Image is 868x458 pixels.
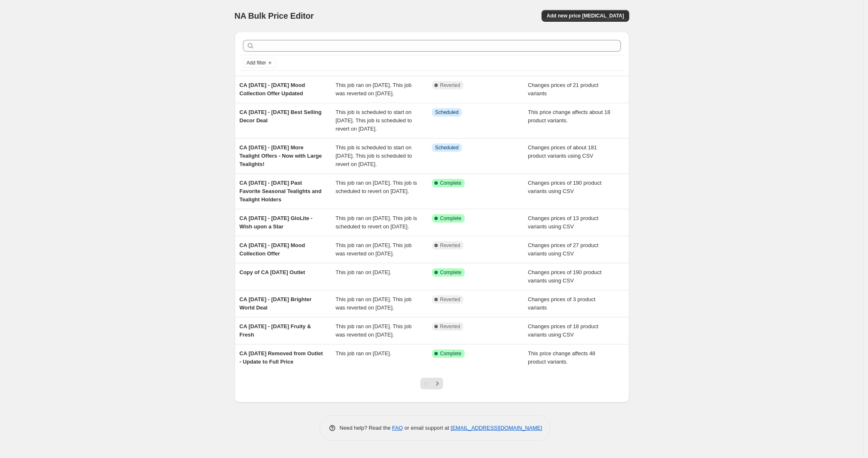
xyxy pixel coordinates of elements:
span: Add filter [247,59,266,66]
span: CA [DATE] - [DATE] Mood Collection Offer [240,242,305,257]
span: Need help? Read the [340,425,392,431]
button: Add new price [MEDICAL_DATA] [542,10,629,22]
span: Reverted [440,82,461,89]
span: This job ran on [DATE]. This job was reverted on [DATE]. [336,323,412,338]
span: Complete [440,269,461,276]
span: Reverted [440,296,461,303]
span: Changes prices of 3 product variants [528,296,596,311]
span: or email support at [403,425,451,431]
span: Changes prices of 190 product variants using CSV [528,180,601,194]
span: CA [DATE] - [DATE] Best Selling Decor Deal [240,109,322,124]
span: Add new price [MEDICAL_DATA] [547,12,624,19]
span: Changes prices of 190 product variants using CSV [528,269,601,284]
span: This job ran on [DATE]. This job is scheduled to revert on [DATE]. [336,215,417,230]
span: Reverted [440,323,461,330]
span: This job ran on [DATE]. This job was reverted on [DATE]. [336,82,412,97]
a: [EMAIL_ADDRESS][DOMAIN_NAME] [451,425,542,431]
span: Changes prices of about 181 product variants using CSV [528,144,597,159]
span: This job ran on [DATE]. [336,269,391,275]
span: Changes prices of 18 product variants using CSV [528,323,598,338]
span: Reverted [440,242,461,249]
span: Scheduled [435,144,459,151]
span: This job ran on [DATE]. This job was reverted on [DATE]. [336,242,412,257]
span: This price change affects about 18 product variants. [528,109,611,124]
span: Scheduled [435,109,459,116]
span: CA [DATE] - [DATE] Past Favorite Seasonal Tealights and Tealight Holders [240,180,322,203]
span: This job ran on [DATE]. This job was reverted on [DATE]. [336,296,412,311]
span: This job is scheduled to start on [DATE]. This job is scheduled to revert on [DATE]. [336,144,412,167]
nav: Pagination [420,378,443,389]
span: This job ran on [DATE]. [336,350,391,356]
span: CA [DATE] - [DATE] More Tealight Offers - Now with Large Tealights! [240,144,322,167]
span: CA [DATE] - [DATE] GloLite - Wish upon a Star [240,215,313,230]
span: CA [DATE] Removed from Outlet - Update to Full Price [240,350,323,365]
span: Complete [440,180,461,186]
span: NA Bulk Price Editor [235,11,314,20]
button: Add filter [243,58,276,68]
button: Next [432,378,443,389]
span: CA [DATE] - [DATE] Fruity & Fresh [240,323,311,338]
span: Changes prices of 21 product variants [528,82,598,97]
span: This price change affects 48 product variants. [528,350,595,365]
span: This job ran on [DATE]. This job is scheduled to revert on [DATE]. [336,180,417,194]
span: This job is scheduled to start on [DATE]. This job is scheduled to revert on [DATE]. [336,109,412,132]
span: CA [DATE] - [DATE] Mood Collection Offer Updated [240,82,305,97]
span: Changes prices of 27 product variants using CSV [528,242,598,257]
a: FAQ [392,425,403,431]
span: Copy of CA [DATE] Outlet [240,269,305,275]
span: CA [DATE] - [DATE] Brighter World Deal [240,296,312,311]
span: Changes prices of 13 product variants using CSV [528,215,598,230]
span: Complete [440,350,461,357]
span: Complete [440,215,461,222]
